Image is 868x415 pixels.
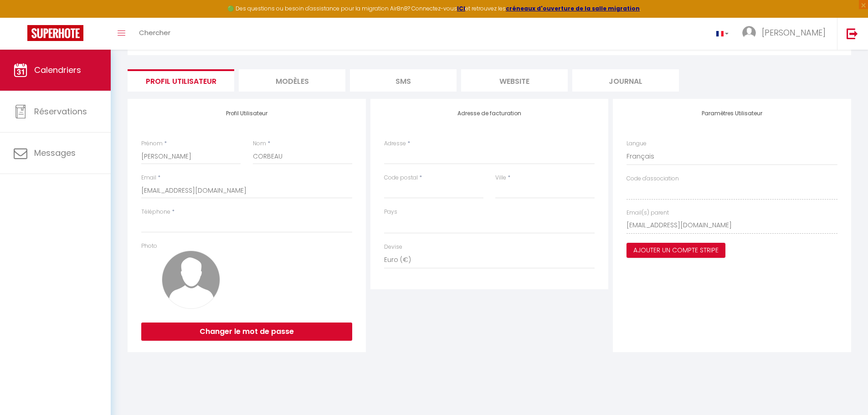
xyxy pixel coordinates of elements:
[762,27,826,38] span: [PERSON_NAME]
[141,110,352,117] h4: Profil Utilisateur
[384,110,595,117] h4: Adresse de facturation
[572,69,679,92] li: Journal
[457,5,465,12] a: ICI
[162,251,220,309] img: avatar.png
[141,174,156,182] label: Email
[34,106,87,117] span: Réservations
[128,69,234,92] li: Profil Utilisateur
[253,139,266,148] label: Nom
[141,208,170,216] label: Téléphone
[627,243,725,258] button: Ajouter un compte Stripe
[34,147,76,159] span: Messages
[735,18,837,50] a: ... [PERSON_NAME]
[141,323,352,341] button: Changer le mot de passe
[627,174,679,183] label: Code d'association
[384,208,397,216] label: Pays
[461,69,568,92] li: website
[742,26,756,40] img: ...
[239,69,345,92] li: MODÈLES
[141,139,163,148] label: Prénom
[27,25,83,41] img: Super Booking
[384,243,402,251] label: Devise
[506,5,640,12] a: créneaux d'ouverture de la salle migration
[627,110,837,117] h4: Paramètres Utilisateur
[7,4,35,31] button: Ouvrir le widget de chat LiveChat
[141,242,157,251] label: Photo
[139,28,170,37] span: Chercher
[627,139,647,148] label: Langue
[495,174,506,182] label: Ville
[627,209,669,217] label: Email(s) parent
[384,139,406,148] label: Adresse
[847,28,858,39] img: logout
[384,174,418,182] label: Code postal
[350,69,457,92] li: SMS
[132,18,177,50] a: Chercher
[34,64,81,76] span: Calendriers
